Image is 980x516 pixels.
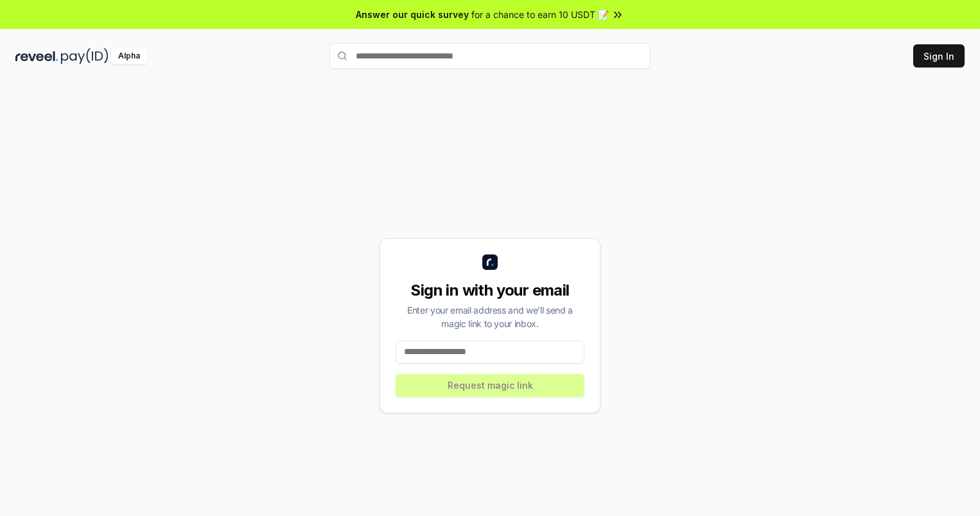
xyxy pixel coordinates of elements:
div: Sign in with your email [396,280,584,301]
img: reveel_dark [15,48,58,64]
img: pay_id [61,48,109,64]
div: Alpha [111,48,147,64]
div: Enter your email address and we’ll send a magic link to your inbox. [396,303,584,330]
span: for a chance to earn 10 USDT 📝 [471,8,609,21]
img: logo_small [482,254,498,270]
button: Sign In [913,44,965,67]
span: Answer our quick survey [356,8,469,21]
